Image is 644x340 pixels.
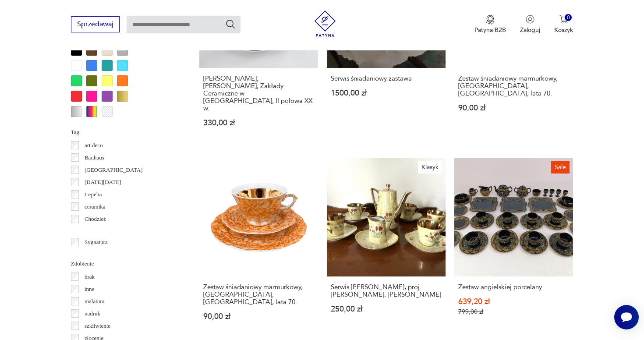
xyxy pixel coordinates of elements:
[559,15,568,24] img: Ikona koszyka
[554,15,573,34] button: 0Koszyk
[203,75,314,112] h3: [PERSON_NAME], [PERSON_NAME], Zakłady Ceramiczne w [GEOGRAPHIC_DATA], II połowa XX w.
[554,26,573,34] p: Koszyk
[614,305,639,329] iframe: Smartsupp widget button
[71,22,120,28] a: Sprzedawaj
[71,127,178,137] p: Tag
[454,158,573,337] a: SaleZestaw angielskiej porcelanyZestaw angielskiej porcelany639,20 zł799,00 zł
[85,165,143,175] p: [GEOGRAPHIC_DATA]
[85,227,106,236] p: Ćmielów
[312,11,338,37] img: Patyna - sklep z meblami i dekoracjami vintage
[474,15,506,34] a: Ikona medaluPatyna B2B
[85,202,106,212] p: ceramika
[203,313,314,320] p: 90,00 zł
[85,272,95,282] p: brak
[327,158,446,337] a: KlasykSerwis Wawel Helena, proj. Edmund Ruszczyński, Jan KwintaSerwis [PERSON_NAME], proj. [PERSO...
[331,305,442,313] p: 250,00 zł
[486,15,495,25] img: Ikona medalu
[520,15,540,34] button: Zaloguj
[85,284,94,294] p: inne
[331,75,442,82] h3: Serwis śniadaniowy zastawa
[71,16,120,32] button: Sprzedawaj
[458,75,569,97] h3: Zestaw śniadaniowy marmurkowy, [GEOGRAPHIC_DATA], [GEOGRAPHIC_DATA], lata 70.
[85,141,103,150] p: art deco
[85,297,104,306] p: malatura
[458,104,569,112] p: 90,00 zł
[85,309,100,319] p: nadruk
[520,26,540,34] p: Zaloguj
[331,89,442,97] p: 1500,00 zł
[526,15,534,24] img: Ikonka użytkownika
[85,214,106,224] p: Chodzież
[331,283,442,298] h3: Serwis [PERSON_NAME], proj. [PERSON_NAME], [PERSON_NAME]
[203,119,314,127] p: 330,00 zł
[85,153,104,163] p: Bauhaus
[458,283,569,291] h3: Zestaw angielskiej porcelany
[85,177,121,187] p: [DATE][DATE]
[85,237,108,247] p: Sygnatura
[85,321,110,331] p: szkliwienie
[71,259,178,269] p: Zdobienie
[225,19,236,29] button: Szukaj
[203,283,314,306] h3: Zestaw śniadaniowy marmurkowy, [GEOGRAPHIC_DATA], [GEOGRAPHIC_DATA], lata 70.
[199,158,318,337] a: Zestaw śniadaniowy marmurkowy, Wałbrzych, Polska, lata 70.Zestaw śniadaniowy marmurkowy, [GEOGRAP...
[474,26,506,34] p: Patyna B2B
[565,14,572,21] div: 0
[474,15,506,34] button: Patyna B2B
[458,308,569,315] p: 799,00 zł
[85,190,102,199] p: Cepelia
[458,298,569,305] p: 639,20 zł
